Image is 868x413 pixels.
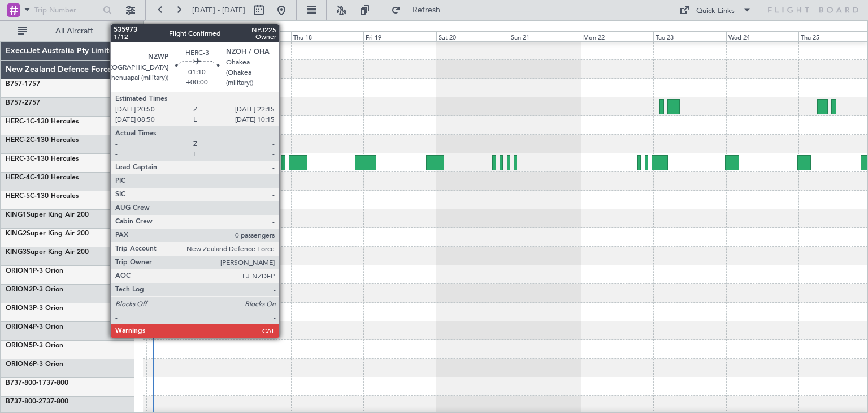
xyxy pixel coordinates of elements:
div: Wed 24 [726,31,798,41]
span: ORION5 [6,342,33,349]
span: B737-800-1 [6,380,42,386]
a: B757-1757 [6,81,40,88]
a: ORION6P-3 Orion [6,361,63,368]
span: Refresh [403,6,450,14]
a: ORION3P-3 Orion [6,305,63,312]
span: ORION6 [6,361,33,368]
span: HERC-4 [6,174,30,181]
div: Tue 23 [653,31,726,41]
span: KING2 [6,230,27,237]
span: HERC-5 [6,193,30,200]
input: Trip Number [34,2,99,19]
span: B757-2 [6,100,28,106]
div: Sun 21 [509,31,581,41]
div: Tue 16 [146,31,219,41]
div: [DATE] [145,23,164,32]
a: ORION2P-3 Orion [6,286,63,293]
div: Mon 22 [581,31,653,41]
span: KING1 [6,212,27,218]
a: HERC-4C-130 Hercules [6,174,79,181]
div: Fri 19 [363,31,436,41]
a: KING2Super King Air 200 [6,230,89,237]
a: HERC-3C-130 Hercules [6,156,79,162]
a: HERC-5C-130 Hercules [6,193,79,200]
button: All Aircraft [12,22,123,40]
span: B757-1 [6,81,28,88]
span: [DATE] - [DATE] [192,5,245,15]
span: KING3 [6,249,27,256]
button: Quick Links [674,1,757,19]
div: Wed 17 [219,31,291,41]
a: KING1Super King Air 200 [6,212,89,218]
span: HERC-3 [6,156,30,162]
a: B737-800-1737-800 [6,380,68,386]
a: ORION5P-3 Orion [6,342,63,349]
a: B737-800-2737-800 [6,398,68,405]
a: ORION4P-3 Orion [6,324,63,330]
a: B757-2757 [6,100,40,106]
span: B737-800-2 [6,398,42,405]
span: ORION4 [6,324,33,330]
div: Sat 20 [436,31,509,41]
div: Quick Links [696,6,735,17]
button: Refresh [386,1,454,19]
span: HERC-1 [6,118,30,125]
span: ORION3 [6,305,33,312]
a: HERC-2C-130 Hercules [6,137,79,144]
span: ORION1 [6,268,33,274]
a: KING3Super King Air 200 [6,249,89,256]
a: ORION1P-3 Orion [6,268,63,274]
span: All Aircraft [29,27,119,35]
div: Thu 18 [291,31,363,41]
span: ORION2 [6,286,33,293]
span: HERC-2 [6,137,30,144]
a: HERC-1C-130 Hercules [6,118,79,125]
